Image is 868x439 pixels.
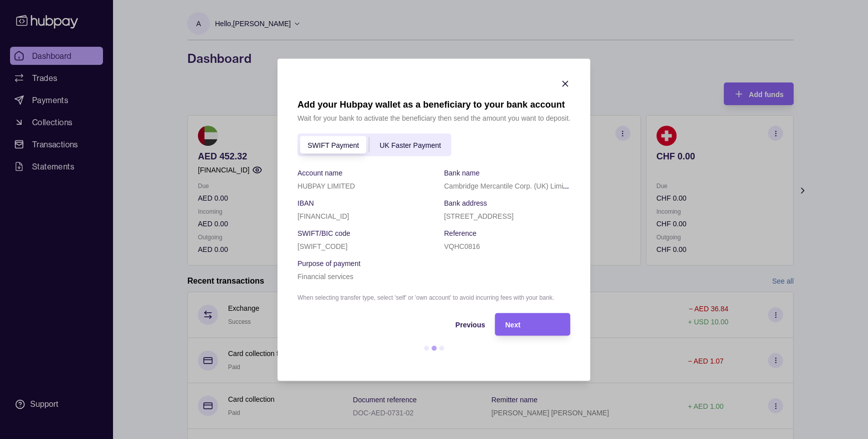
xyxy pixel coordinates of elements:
[380,141,441,149] span: UK Faster Payment
[505,321,520,329] span: Next
[297,199,314,207] p: IBAN
[297,112,570,123] p: Wait for your bank to activate the beneficiary then send the amount you want to deposit.
[307,141,359,149] span: SWIFT Payment
[444,199,487,207] p: Bank address
[297,182,355,190] p: HUBPAY LIMITED
[444,168,480,177] p: Bank name
[297,242,348,250] p: [SWIFT_CODE]
[456,321,485,329] span: Previous
[495,313,571,335] button: Next
[297,272,353,280] p: Financial services
[297,168,343,177] p: Account name
[297,229,350,237] p: SWIFT/BIC code
[444,212,513,220] p: [STREET_ADDRESS]
[297,259,360,267] p: Purpose of payment
[297,292,570,303] p: When selecting transfer type, select 'self' or 'own account' to avoid incurring fees with your bank.
[297,313,485,335] button: Previous
[297,99,570,110] h1: Add your Hubpay wallet as a beneficiary to your bank account
[297,212,349,220] p: [FINANCIAL_ID]
[444,180,573,190] p: Cambridge Mercantile Corp. (UK) Limited
[444,242,480,250] p: VQHC0816
[444,229,477,237] p: Reference
[297,133,451,156] div: accountIndex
